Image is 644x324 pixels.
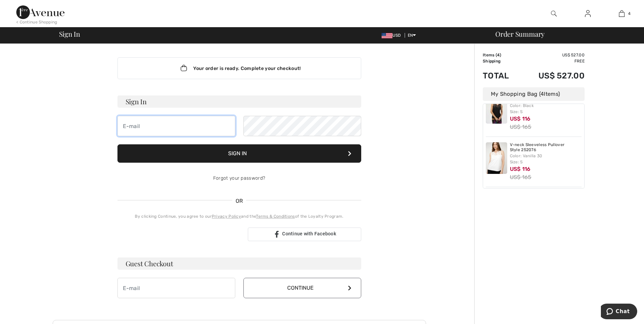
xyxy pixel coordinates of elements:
span: 4 [628,11,630,17]
div: Your order is ready. Complete your checkout! [117,57,361,79]
div: My Shopping Bag ( Items) [483,87,585,101]
button: Continue [243,278,361,298]
img: V-neck Sleeveless Pullover Style 252076 [486,142,507,174]
img: V-neck Sleeveless Pullover Style 252076 [486,92,507,124]
img: My Info [585,10,591,18]
img: 1ère Avenue [16,5,65,19]
div: By clicking Continue, you agree to our and the of the Loyalty Program. [117,213,361,219]
span: 4 [540,91,544,97]
span: US$ 116 [510,166,531,172]
div: Color: Black Size: S [510,103,582,115]
img: My Bag [619,10,625,18]
span: Continue with Facebook [282,231,336,236]
td: Items ( ) [483,52,520,58]
a: 4 [605,10,638,18]
s: US$ 165 [510,174,532,180]
a: Privacy Policy [212,214,241,219]
button: Sign In [117,144,361,163]
a: Continue with Facebook [248,228,361,241]
a: V-neck Sleeveless Pullover Style 252076 [510,142,582,153]
iframe: Sign in with Google Button [114,227,246,242]
input: E-mail [117,278,235,298]
img: US Dollar [382,33,392,38]
h3: Sign In [117,95,361,108]
a: Forgot your password? [213,175,265,181]
a: Terms & Conditions [256,214,295,219]
iframe: Opens a widget where you can chat to one of our agents [601,304,637,321]
div: Order Summary [487,31,640,37]
span: OR [232,197,246,205]
img: search the website [551,10,557,18]
a: Sign In [579,10,596,18]
td: Shipping [483,58,520,64]
div: Color: Vanilla 30 Size: S [510,153,582,165]
h3: Guest Checkout [117,257,361,270]
div: < Continue Shopping [16,19,57,25]
td: Free [520,58,585,64]
td: US$ 527.00 [520,64,585,87]
span: EN [408,33,416,38]
span: US$ 116 [510,115,531,122]
span: 4 [497,53,500,57]
s: US$ 165 [510,124,532,130]
td: US$ 527.00 [520,52,585,58]
td: Total [483,64,520,87]
span: Sign In [59,31,80,37]
span: USD [382,33,403,38]
input: E-mail [117,116,235,136]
